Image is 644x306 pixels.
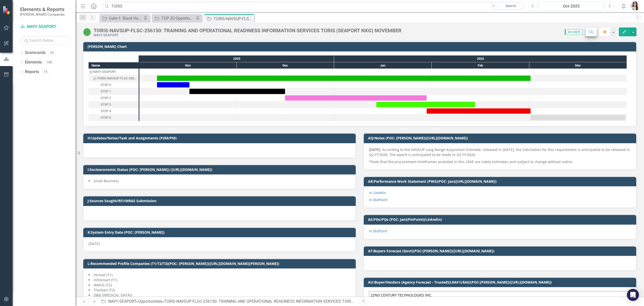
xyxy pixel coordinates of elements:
div: Task: Start date: 2026-01-14 End date: 2026-02-13 [376,102,475,107]
input: Search Below... [20,36,70,45]
h3: AT:Buyers Forecast (Govt)(POC:[PERSON_NAME])([URL][DOMAIN_NAME]) [368,249,634,253]
div: STEP 0 [89,82,139,88]
span: InfoSmart (T1) [94,278,117,282]
div: 15 [42,70,50,74]
a: In BidPoint [369,229,387,233]
div: STEP 2 [89,95,139,101]
div: STEP 1 [101,88,111,95]
input: Search ClearPoint... [102,2,525,11]
div: Task: Start date: 2026-01-30 End date: 2026-03-01 [427,108,531,114]
h3: [PERSON_NAME] Chart [88,45,634,48]
h3: J:Sources Sought/RFI/MRAS Submission [88,199,353,203]
div: Task: Start date: 2026-01-30 End date: 2026-03-01 [89,108,139,114]
h3: AR:Performance Work Statement (PWS)(POC: Jan)([URL][DOMAIN_NAME]) [368,179,634,183]
div: Jan [334,62,432,69]
div: TOP 20 Opportunities ([DATE] Process) [161,15,194,21]
div: Gate 1: Black Hat Schedule Report [109,15,142,21]
span: D&B ([MEDICAL_DATA]) [94,293,132,297]
div: STEP 4 [101,108,111,114]
div: Open Intercom Messenger [627,289,639,301]
div: Task: Start date: 2025-11-16 End date: 2025-12-16 [189,89,285,94]
a: Gate 1: Black Hat Schedule Report [101,15,142,21]
div: Mar [529,62,627,69]
div: TORIS-NAVSUP-FLSC-256150: TRAINING AND OPERATIONAL READINESS INFORMATION SERVICES TORIS (SEAPORT ... [214,16,253,22]
div: Task: Start date: 2026-03-01 End date: 2026-03-31 [89,114,139,121]
a: Reports [25,69,39,75]
span: [DATE] [89,241,100,246]
div: TORIS-NAVSUP-FLSC-256150: TRAINING AND OPERATIONAL READINESS INFORMATION SERVICES TORIS (SEAPORT ... [89,75,139,82]
span: Small Business [94,178,119,183]
div: Dec [237,62,334,69]
h3: L:Recommended Profile Companies (T1/T2/T3)(POC: [PERSON_NAME])([URL][DOMAIN_NAME][PERSON_NAME]) [88,262,353,265]
td: 22ND CENTURY TECHNOLOGIES INC. [369,291,631,299]
img: Janieva Castro [631,2,640,11]
a: Search [498,3,523,10]
div: Task: Start date: 2025-11-06 End date: 2026-03-01 [89,75,139,82]
span: Fermat (T1) [94,272,112,277]
a: In BidPoint [369,197,387,202]
a: Opportunities [138,299,162,304]
a: Elements [25,59,42,65]
a: In GovWin [369,190,386,195]
span: Thorben (T2) [94,288,115,292]
h3: H:Updates/Notes/Task and Assignments (PdM/PM) [88,136,353,140]
div: TORIS-NAVSUP-FLSC-256150: TRAINING AND OPERATIONAL READINESS INFORMATION SERVICES TORIS (SEAPORT ... [97,75,137,82]
h3: AQ:Notes (POC: [PERSON_NAME])([URL][DOMAIN_NAME]) [368,136,634,140]
a: TOP 20 Opportunities ([DATE] Process) [153,15,194,21]
div: TORIS-NAVSUP-FLSC-256150: TRAINING AND OPERATIONAL READINESS INFORMATION SERVICES TORIS (SEAPORT ... [164,299,406,304]
div: Nov [139,62,237,69]
a: NAVY-SEAPORT [20,24,70,30]
div: NAVY-SEAPORT [89,69,139,75]
h3: K:System Entry Date (POC: [PERSON_NAME]) [88,230,353,234]
img: Active [83,28,91,36]
button: Oct-2025 [539,2,603,11]
span: Elements & Reports [20,6,65,12]
div: STEP 5 [89,114,139,121]
h3: I:Socioeconomic Status (POC: [PERSON_NAME]) ([URL][DOMAIN_NAME]) [88,168,353,171]
div: STEP 2 [101,95,111,101]
div: Feb [432,62,529,69]
div: Task: NAVY-SEAPORT Start date: 2025-11-06 End date: 2025-11-07 [89,69,139,75]
span: IAMUS (T2) [94,283,112,287]
a: Scorecards [25,50,46,56]
div: STEP 4 [89,108,139,114]
div: STEP 1 [89,88,139,95]
div: Task: Start date: 2025-11-06 End date: 2026-03-01 [157,76,531,81]
div: Task: Start date: 2026-01-14 End date: 2026-02-13 [89,101,139,108]
div: Oct-2025 [541,3,602,9]
div: STEP 0 [101,82,111,88]
div: 2025 [139,55,334,62]
div: Task: Start date: 2025-11-16 End date: 2025-12-16 [89,88,139,95]
div: NAVY-SEAPORT [93,69,116,75]
div: Task: Start date: 2025-11-06 End date: 2025-11-16 [89,82,139,88]
div: STEP 5 [101,114,111,121]
div: 62 [48,51,56,55]
div: Task: Start date: 2025-12-16 End date: 2026-01-30 [89,95,139,101]
div: 168 [44,60,54,65]
a: NAVY-SEAPORT [108,299,136,304]
h3: AU:Buyer/Vendors (Agency Forecast - Trusted)(LRAF/LRAE)(POC:[PERSON_NAME])([URL][DOMAIN_NAME]) [368,280,634,284]
div: » » [101,299,356,304]
div: 2026 [334,55,627,62]
strong: [DATE] [369,147,380,152]
h3: AS:PDs/PQs (POC: Jan)(PinPoint)(LinkedIn) [368,218,634,221]
img: ClearPoint Strategy [2,5,12,15]
p: *Note that the procurement timeframes provided in this LRAE are solely estimates and subject to c... [369,158,631,164]
div: Name [89,62,139,69]
small: [PERSON_NAME] Companies [20,12,65,16]
div: TORIS-NAVSUP-FLSC-256150: TRAINING AND OPERATIONAL READINESS INFORMATION SERVICES TORIS (SEAPORT ... [94,28,401,33]
div: STEP 3 [89,101,139,108]
div: NAVY-SEAPORT [94,33,401,37]
div: Task: Start date: 2025-12-16 End date: 2026-01-30 [285,95,427,101]
div: Task: Start date: 2026-03-01 End date: 2026-03-31 [531,115,625,120]
span: Oct-2025 [565,29,583,35]
div: Task: Start date: 2025-11-06 End date: 2025-11-16 [157,82,189,87]
p: : According to the NAVSUP Long Range Acquisition Estimate, released in [DATE], the Solicitation f... [369,147,631,158]
div: STEP 3 [101,101,111,108]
